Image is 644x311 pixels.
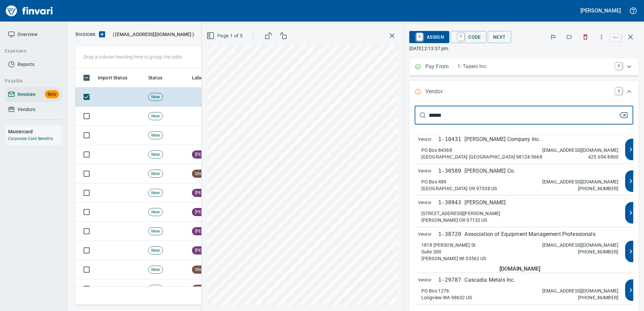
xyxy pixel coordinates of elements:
p: 1818 [PERSON_NAME] St [421,242,476,248]
p: [GEOGRAPHIC_DATA] [GEOGRAPHIC_DATA] 98124-5668 [421,153,542,160]
span: [EMAIL_ADDRESS][DOMAIN_NAME] [115,31,192,38]
img: Finvari [4,3,55,19]
button: Vendor1-38720Association of Equipment Management Professionals1818 [PERSON_NAME] StSuite 300[PERS... [415,230,633,272]
p: Longview WA 98632 US [421,294,472,301]
button: Discard [578,30,593,44]
button: More [594,30,609,44]
button: Labels [562,30,577,44]
button: Vendor1-29787Cascadia Metals Inc.PO Box 1276Longview WA 98632 US[EMAIL_ADDRESS][DOMAIN_NAME][PHON... [415,276,633,304]
p: [PHONE_NUMBER] [578,294,618,301]
p: 1: Tapani Inc. [457,63,611,70]
span: Invoices [18,90,35,99]
a: C [458,33,464,40]
p: Suite 300 [421,248,441,255]
span: Expenses [5,47,56,55]
p: 1-38943 [438,199,461,207]
span: New [149,132,163,139]
a: Reports [5,57,62,72]
button: Flag [546,30,560,44]
span: Labels [192,74,216,82]
span: Shop [192,171,208,177]
a: Corporate Card Benefits [8,136,53,141]
a: P [615,63,622,69]
button: Vendor1-38943[PERSON_NAME][STREET_ADDRESS][PERSON_NAME][PERSON_NAME] OR 97132 US [415,199,633,227]
span: Import Status [98,74,136,82]
span: New [149,228,163,235]
div: Expand [409,81,639,103]
span: Vendor [418,276,438,284]
p: Drag a column heading here to group the table [84,54,182,60]
a: Vendors [5,102,62,117]
span: New [149,190,163,196]
span: Page 1 of 5 [208,32,243,40]
p: ( ) [109,31,194,38]
span: New [149,113,163,119]
span: New [149,151,163,158]
button: CCode [451,31,486,43]
span: Next [493,33,506,41]
p: [PHONE_NUMBER] [578,185,618,192]
button: Payable [2,75,58,87]
a: Overview [5,27,62,42]
span: Status [148,74,171,82]
span: [PERSON_NAME] [192,228,231,235]
span: Overview [18,30,37,39]
p: Invoices [75,30,95,38]
p: 1-10431 [438,135,461,143]
p: [PERSON_NAME] WI 53562 US [421,255,486,262]
p: Cascadia Metals Inc. [464,276,515,284]
span: Close invoice [609,29,639,45]
h5: [DOMAIN_NAME] [418,265,622,272]
p: Pay From [425,63,457,71]
button: Expenses [2,45,58,57]
span: [PERSON_NAME] [192,151,231,158]
div: Expand [409,59,639,75]
p: [PERSON_NAME] Company Inc. [464,135,540,143]
p: [PERSON_NAME] Co. [464,167,515,175]
h5: [PERSON_NAME] [580,7,621,14]
span: Labels [192,74,207,82]
p: [STREET_ADDRESS][PERSON_NAME] [421,210,500,217]
p: 1-30589 [438,167,461,175]
p: [EMAIL_ADDRESS][DOMAIN_NAME] [542,287,618,294]
span: New [149,94,163,100]
p: 1-38720 [438,230,461,238]
p: [EMAIL_ADDRESS][DOMAIN_NAME] [542,147,618,153]
p: [GEOGRAPHIC_DATA] OR 97338 US [421,185,497,192]
button: AAssign [409,31,449,43]
a: InvoicesBeta [5,87,62,102]
span: [PERSON_NAME] [192,247,231,254]
button: Vendor1-30589[PERSON_NAME] Co.PO Box 489[GEOGRAPHIC_DATA] OR 97338 US[EMAIL_ADDRESS][DOMAIN_NAME]... [415,167,633,195]
button: Upload an Invoice [95,30,109,38]
span: Beta [45,91,59,98]
p: [PHONE_NUMBER] [578,248,618,255]
span: Vendor [418,167,438,175]
button: [PERSON_NAME] [579,5,622,16]
p: [EMAIL_ADDRESS][DOMAIN_NAME] [542,178,618,185]
p: 425.654.8800 [588,153,618,160]
button: Vendor1-10431[PERSON_NAME] Company Inc.PO Box 84368[GEOGRAPHIC_DATA] [GEOGRAPHIC_DATA] 98124-5668... [415,135,633,164]
span: New [149,171,163,177]
span: Shop [192,267,208,273]
button: Next [488,31,511,43]
button: Page 1 of 5 [205,30,245,42]
h6: Mastercard [8,128,62,135]
p: PO Box 1276 [421,287,449,294]
span: Import Status [98,74,127,82]
span: [PERSON_NAME] [192,190,231,196]
p: [EMAIL_ADDRESS][DOMAIN_NAME] [542,242,618,248]
p: PO Box 489 [421,178,447,185]
span: Status [148,74,162,82]
span: Code [456,31,481,43]
p: Association of Equipment Management Professionals [464,230,595,238]
p: 1-29787 [438,276,461,284]
nav: breadcrumb [75,30,95,38]
span: Shop [192,286,208,292]
span: Payable [5,77,56,85]
span: New [149,209,163,215]
a: A [416,33,423,40]
a: esc [611,34,621,41]
span: New [149,267,163,273]
span: Vendors [18,105,35,114]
